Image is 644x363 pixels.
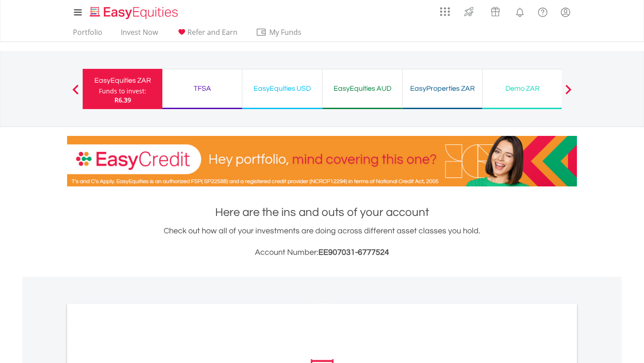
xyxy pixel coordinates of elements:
a: My Profile [554,2,577,22]
div: EasyProperties ZAR [408,82,477,95]
a: Invest Now [117,28,161,42]
h3: Account Number: [67,246,577,259]
a: Vouchers [482,2,508,19]
div: EasyEquities USD [248,82,317,95]
img: EasyEquities_Logo.png [88,5,182,20]
a: Portfolio [69,28,106,42]
div: EasyEquities ZAR [88,74,157,87]
a: Refer and Earn [173,28,241,42]
span: My Funds [256,26,314,38]
img: vouchers-v2.svg [488,4,503,19]
span: EE907031-6777524 [318,248,389,257]
a: Notifications [508,2,531,20]
img: thrive-v2.svg [462,4,476,19]
a: FAQ's and Support [531,2,554,20]
button: Previous [67,89,85,98]
div: Demo ZAR [488,82,557,95]
img: grid-menu-icon.svg [440,7,450,17]
span: Refer and Earn [187,27,237,37]
span: R6.39 [114,96,131,104]
img: EasyCredit Promotion Banner [67,136,577,186]
a: Home page [86,2,182,20]
div: EasyEquities AUD [328,82,397,95]
button: Next [559,89,577,98]
h1: Here are the ins and outs of your account [67,204,577,220]
a: AppsGrid [434,2,456,17]
div: Funds to invest: [99,87,146,96]
div: TFSA [168,82,237,95]
div: Check out how all of your investments are doing across different asset classes you hold. [67,225,577,259]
